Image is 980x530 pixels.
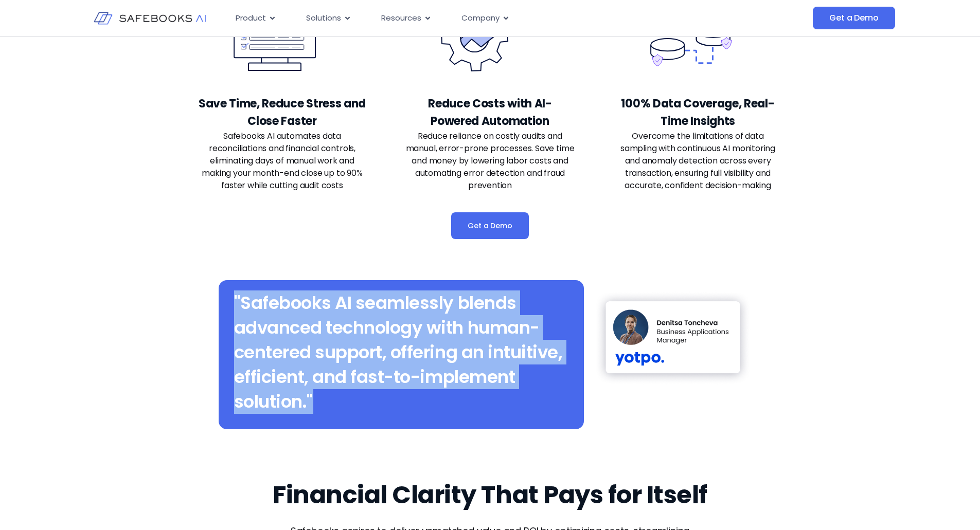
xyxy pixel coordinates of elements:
[614,130,782,192] p: Overcome the limitations of data sampling with continuous AI monitoring and anomaly detection acr...
[198,130,367,192] p: Safebooks AI automates data reconciliations and financial controls, eliminating days of manual wo...
[227,8,710,28] div: Menu Toggle
[451,212,528,239] a: Get a Demo
[594,290,751,386] img: Product 31
[829,13,878,23] span: Get a Demo
[273,481,707,509] h2: Financial Clarity That Pays for Itself
[381,12,421,24] span: Resources
[813,7,895,29] a: Get a Demo
[236,12,266,24] span: Product
[227,8,710,28] nav: Menu
[234,290,569,414] h2: "Safebooks AI seamlessly blends advanced technology with human-centered support, offering an intu...
[198,95,367,130] h3: Save Time, Reduce Stress and Close Faster
[468,221,512,231] span: Get a Demo
[461,12,500,24] span: Company
[306,12,341,24] span: Solutions
[406,95,575,130] h3: Reduce Costs with AI-Powered Automation
[406,130,575,192] p: Reduce reliance on costly audits and manual, error-prone processes. Save time and money by loweri...
[614,95,782,130] h3: 100% Data Coverage, Real-Time Insights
